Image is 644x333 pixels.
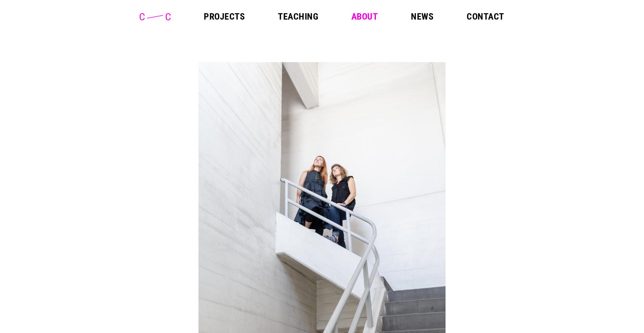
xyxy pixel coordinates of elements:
nav: Main Menu [204,12,504,21]
a: About [351,12,378,21]
a: Contact [467,12,504,21]
a: News [411,12,433,21]
a: Projects [204,12,245,21]
a: Teaching [278,12,318,21]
